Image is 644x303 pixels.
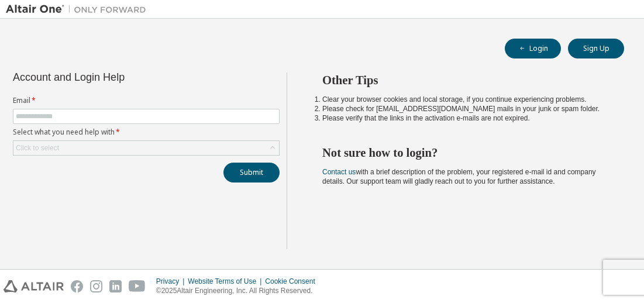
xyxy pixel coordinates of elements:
[322,104,603,113] li: Please check for [EMAIL_ADDRESS][DOMAIN_NAME] mails in your junk or spam folder.
[322,168,356,176] a: Contact us
[505,39,561,58] button: Login
[13,96,280,105] label: Email
[4,280,64,292] img: altair_logo.svg
[265,277,322,286] div: Cookie Consent
[568,39,624,58] button: Sign Up
[188,277,265,286] div: Website Terms of Use
[129,280,146,292] img: youtube.svg
[16,143,59,153] div: Click to select
[109,280,122,292] img: linkedin.svg
[156,277,188,286] div: Privacy
[13,141,279,155] div: Click to select
[322,145,603,160] h2: Not sure how to login?
[322,73,603,88] h2: Other Tips
[322,168,596,185] span: with a brief description of the problem, your registered e-mail id and company details. Our suppo...
[13,73,226,82] div: Account and Login Help
[322,113,603,123] li: Please verify that the links in the activation e-mails are not expired.
[322,95,603,104] li: Clear your browser cookies and local storage, if you continue experiencing problems.
[156,286,322,296] p: © 2025 Altair Engineering, Inc. All Rights Reserved.
[71,280,83,292] img: facebook.svg
[13,128,280,137] label: Select what you need help with
[6,4,152,15] img: Altair One
[223,163,280,183] button: Submit
[90,280,102,292] img: instagram.svg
